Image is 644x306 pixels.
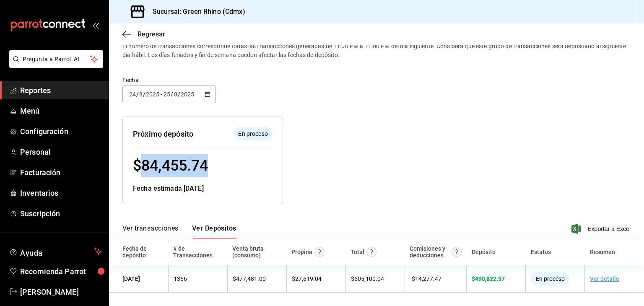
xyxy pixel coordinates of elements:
span: $ 505,100.04 [351,275,384,282]
span: Reportes [20,85,102,96]
span: Ayuda [20,246,91,257]
a: Ver detalle [590,275,619,282]
button: Ver transacciones [122,224,179,239]
input: -- [139,91,143,98]
td: [DATE] [109,265,168,293]
input: -- [163,91,171,98]
span: / [178,91,180,98]
div: Próximo depósito [133,128,193,140]
span: / [171,91,173,98]
div: El depósito aún no se ha enviado a tu cuenta bancaria. [234,127,273,140]
svg: Este monto equivale al total de la venta más otros abonos antes de aplicar comisión e IVA. [366,247,377,257]
span: $ 490,822.57 [472,275,505,282]
div: Depósito [472,249,496,255]
input: -- [129,91,136,98]
span: En proceso [235,130,271,138]
div: navigation tabs [122,224,236,239]
a: Pregunta a Parrot AI [6,61,103,70]
span: / [143,91,145,98]
div: El depósito aún no se ha enviado a tu cuenta bancaria. [531,272,569,285]
span: Configuración [20,126,102,137]
div: # de Transacciones [173,245,222,259]
td: 1366 [168,265,227,293]
div: Estatus [531,249,551,255]
span: $ 27,619.04 [292,275,322,282]
div: Fecha estimada [DATE] [133,184,273,194]
input: ---- [145,91,160,98]
div: Fecha de depósito [122,245,163,259]
input: -- [174,91,178,98]
h3: Sucursal: Green Rhino (Cdmx) [146,7,245,17]
span: [PERSON_NAME] [20,286,102,298]
span: Regresar [138,30,165,38]
input: ---- [180,91,195,98]
div: Comisiones y deducciones [410,245,449,259]
div: Venta bruta (consumo) [232,245,281,259]
span: En proceso [532,275,568,282]
span: $ 477,481.00 [233,275,266,282]
button: Exportar a Excel [573,224,631,234]
button: Ver Depósitos [192,224,236,239]
button: Pregunta a Parrot AI [9,50,103,68]
span: / [136,91,139,98]
span: - [161,91,162,98]
span: Personal [20,146,102,158]
label: Fecha [122,77,216,83]
div: Total [351,249,364,255]
svg: Contempla comisión de ventas y propinas, IVA, cancelaciones y devoluciones. [452,247,462,257]
span: Inventarios [20,187,102,199]
svg: Las propinas mostradas excluyen toda configuración de retención. [314,247,325,257]
div: Resumen [590,249,615,255]
span: - $ 14,277.47 [410,275,441,282]
span: Pregunta a Parrot AI [23,55,90,64]
span: Suscripción [20,208,102,219]
button: open_drawer_menu [92,22,99,29]
span: $ 84,455.74 [133,157,208,174]
span: Recomienda Parrot [20,266,102,277]
span: Facturación [20,167,102,178]
div: El número de transacciones corresponde todas las transacciones generadas de 11:00 PM a 11:00 PM d... [122,42,631,60]
div: Propina [291,249,312,255]
button: Regresar [122,30,165,38]
span: Menú [20,105,102,117]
